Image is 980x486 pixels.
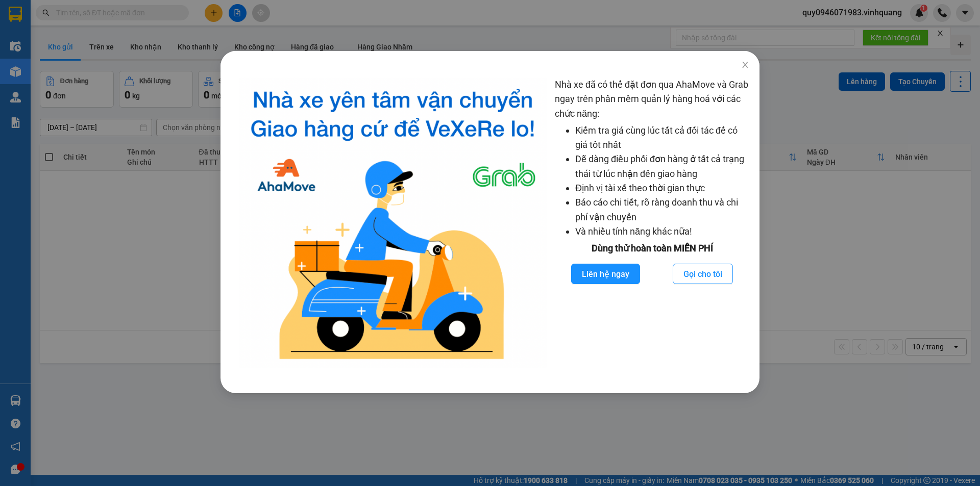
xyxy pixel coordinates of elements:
[683,268,722,280] span: Gọi cho tôi
[571,264,640,284] button: Liên hệ ngay
[575,224,749,239] li: Và nhiều tính năng khác nữa!
[575,152,749,181] li: Dễ dàng điều phối đơn hàng ở tất cả trạng thái từ lúc nhận đến giao hàng
[239,78,547,368] img: logo
[731,51,759,80] button: Close
[741,61,749,69] span: close
[555,78,749,368] div: Nhà xe đã có thể đặt đơn qua AhaMove và Grab ngay trên phần mềm quản lý hàng hoá với các chức năng:
[575,181,749,195] li: Định vị tài xế theo thời gian thực
[673,264,733,284] button: Gọi cho tôi
[582,268,629,280] span: Liên hệ ngay
[575,123,749,152] li: Kiểm tra giá cùng lúc tất cả đối tác để có giá tốt nhất
[575,195,749,224] li: Báo cáo chi tiết, rõ ràng doanh thu và chi phí vận chuyển
[555,241,749,255] div: Dùng thử hoàn toàn MIỄN PHÍ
